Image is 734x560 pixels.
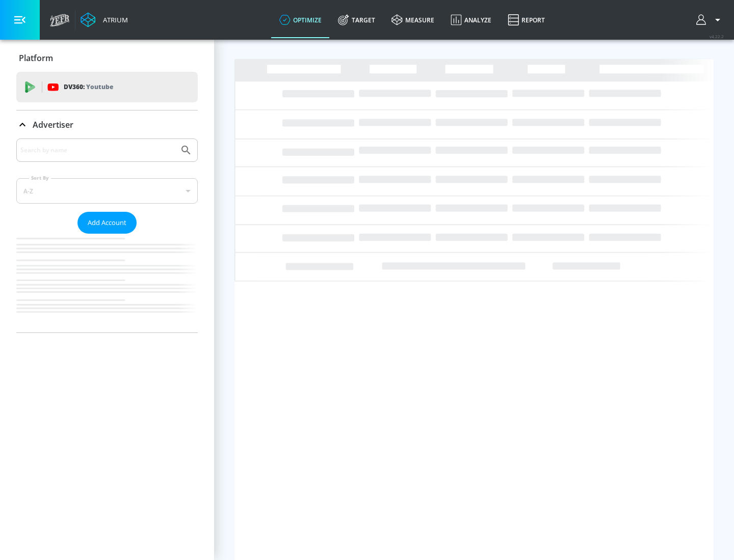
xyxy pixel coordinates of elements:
[86,81,113,92] p: Youtube
[16,72,198,102] div: DV360: Youtube
[99,15,128,24] div: Atrium
[710,34,724,39] span: v 4.22.2
[77,212,137,234] button: Add Account
[29,175,51,181] label: Sort By
[16,234,198,332] nav: list of Advertiser
[88,217,126,229] span: Add Account
[64,81,113,93] p: DV360:
[33,119,73,130] p: Advertiser
[20,144,175,157] input: Search by name
[16,178,198,204] div: A-Z
[16,110,198,139] div: Advertiser
[271,2,330,38] a: optimize
[500,2,553,38] a: Report
[330,2,383,38] a: Target
[383,2,442,38] a: measure
[442,2,500,38] a: Analyze
[16,44,198,72] div: Platform
[81,12,128,27] a: Atrium
[16,138,198,332] div: Advertiser
[19,52,53,64] p: Platform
